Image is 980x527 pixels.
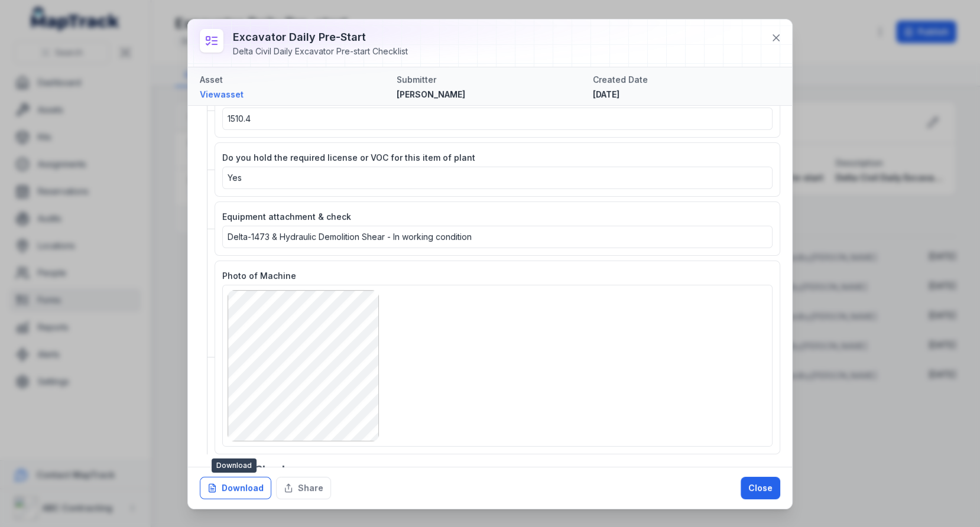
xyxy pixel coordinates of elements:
[200,74,223,84] span: Asset
[593,89,619,99] time: 22/08/2025, 9:22:23 am
[233,45,408,57] div: Delta Civil Daily Excavator Pre-start Checklist
[593,89,619,99] span: [DATE]
[222,212,351,222] span: Equipment attachment & check
[276,477,331,499] button: Share
[222,271,296,281] span: Photo of Machine
[212,458,257,473] span: Download
[397,74,436,84] span: Submitter
[228,173,242,183] span: Yes
[741,477,780,499] button: Close
[233,29,408,45] h3: Excavator Daily Pre-start
[228,232,472,242] span: Delta-1473 & Hydraulic Demolition Shear - In working condition
[397,89,465,99] span: [PERSON_NAME]
[222,152,475,162] span: Do you hold the required license or VOC for this item of plant
[200,89,387,100] a: Viewasset
[200,477,271,499] button: Download
[593,74,648,84] span: Created Date
[228,113,251,123] span: 1510.4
